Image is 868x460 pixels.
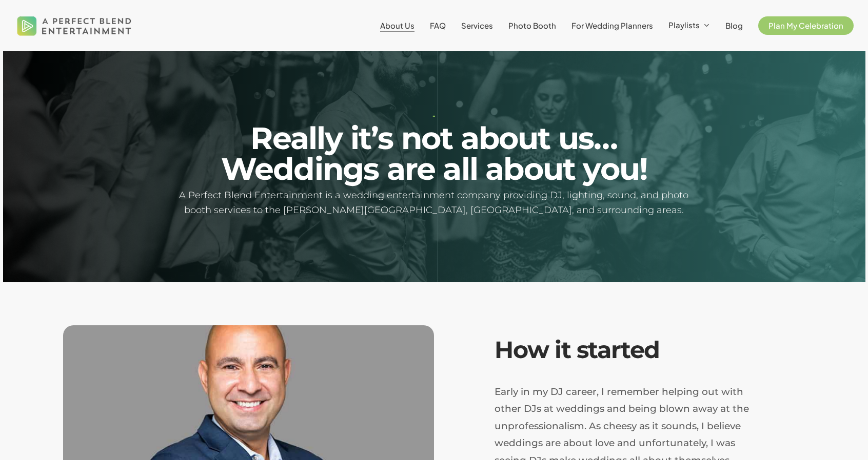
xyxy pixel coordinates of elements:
a: About Us [380,22,415,30]
span: Services [461,20,493,30]
span: Blog [725,20,743,30]
span: Photo Booth [508,20,556,30]
a: Playlists [668,21,710,30]
a: Services [461,22,493,30]
span: For Wedding Planners [571,20,653,30]
span: About Us [380,20,415,30]
span: Playlists [668,20,700,30]
span: Plan My Celebration [768,20,843,30]
a: For Wedding Planners [571,22,653,30]
a: FAQ [430,22,446,30]
a: Plan My Celebration [758,22,854,30]
a: Blog [725,22,743,30]
a: Photo Booth [508,22,556,30]
h2: Really it’s not about us… Weddings are all about you! [176,123,691,184]
h1: - [176,112,691,119]
em: How it started [495,335,660,364]
img: A Perfect Blend Entertainment [14,7,134,44]
span: FAQ [430,20,446,30]
h5: A Perfect Blend Entertainment is a wedding entertainment company providing DJ, lighting, sound, a... [176,188,691,218]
